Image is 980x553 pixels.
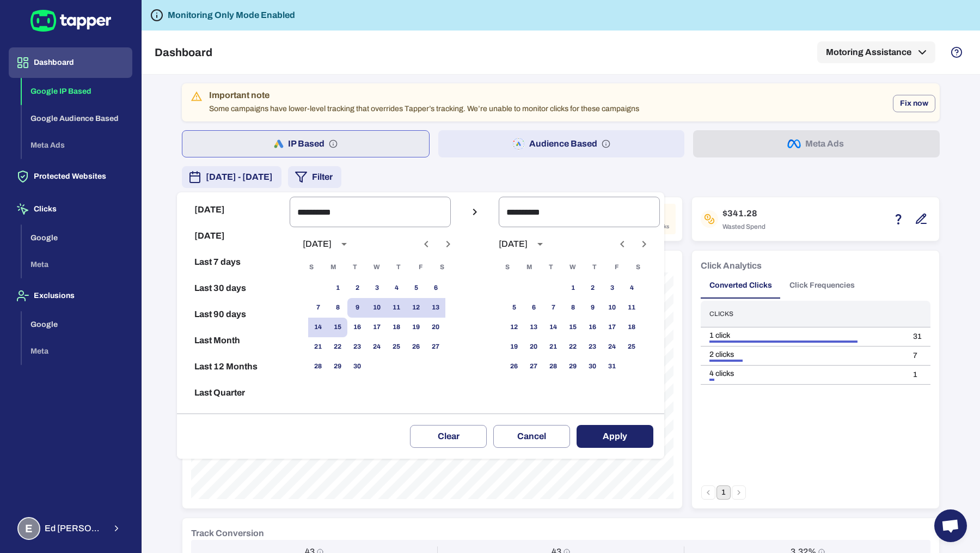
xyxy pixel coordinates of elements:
button: 14 [308,318,328,337]
button: 30 [583,357,602,376]
button: 7 [308,298,328,318]
button: calendar view is open, switch to year view [335,235,353,253]
button: 28 [308,357,328,376]
button: 2 [347,278,367,298]
button: [DATE] [181,223,285,249]
button: Last 90 days [181,301,285,327]
button: 1 [328,278,347,298]
button: Last 12 Months [181,354,285,380]
button: 11 [387,298,406,318]
button: 22 [563,337,583,357]
button: Previous month [613,235,632,253]
button: Clear [410,425,487,448]
button: 19 [406,318,426,337]
button: 15 [563,318,583,337]
button: 5 [406,278,426,298]
button: 31 [602,357,622,376]
span: Saturday [432,257,452,278]
span: Sunday [498,257,517,278]
button: 8 [563,298,583,318]
button: Last Month [181,327,285,354]
span: Thursday [389,257,408,278]
button: 8 [328,298,347,318]
div: [DATE] [303,239,332,250]
span: Sunday [302,257,321,278]
span: Friday [411,257,430,278]
button: Last Quarter [181,380,285,406]
button: 21 [543,337,563,357]
button: 4 [387,278,406,298]
button: 7 [543,298,563,318]
span: Saturday [628,257,648,278]
button: 6 [524,298,543,318]
button: 9 [583,298,602,318]
button: 23 [583,337,602,357]
div: Open chat [934,509,967,542]
span: Tuesday [541,257,561,278]
span: Thursday [585,257,604,278]
button: 22 [328,337,347,357]
button: 27 [524,357,543,376]
button: 5 [504,298,524,318]
button: Reset [181,406,285,432]
button: 21 [308,337,328,357]
button: 20 [426,318,445,337]
span: Monday [323,257,343,278]
span: Wednesday [563,257,583,278]
button: 29 [328,357,347,376]
button: 18 [622,318,641,337]
button: 26 [406,337,426,357]
button: 10 [602,298,622,318]
div: [DATE] [499,239,528,250]
button: 14 [543,318,563,337]
button: 30 [347,357,367,376]
button: Cancel [493,425,570,448]
button: 23 [347,337,367,357]
span: Tuesday [345,257,365,278]
span: Wednesday [367,257,387,278]
button: 25 [387,337,406,357]
button: Next month [635,235,653,253]
button: 26 [504,357,524,376]
button: 4 [622,278,641,298]
button: 29 [563,357,583,376]
button: Last 7 days [181,249,285,275]
button: Last 30 days [181,275,285,301]
button: Previous month [417,235,436,253]
button: 3 [367,278,387,298]
button: 19 [504,337,524,357]
span: Friday [607,257,626,278]
button: 25 [622,337,641,357]
button: 9 [347,298,367,318]
button: 13 [426,298,445,318]
button: 6 [426,278,445,298]
button: 1 [563,278,583,298]
button: calendar view is open, switch to year view [531,235,549,253]
button: 28 [543,357,563,376]
button: Next month [439,235,457,253]
button: 2 [583,278,602,298]
button: 15 [328,318,347,337]
button: 13 [524,318,543,337]
button: 3 [602,278,622,298]
button: 27 [426,337,445,357]
button: Apply [577,425,653,448]
button: 17 [367,318,387,337]
button: 16 [583,318,602,337]
button: 10 [367,298,387,318]
button: 17 [602,318,622,337]
span: Monday [519,257,539,278]
button: 24 [602,337,622,357]
button: 18 [387,318,406,337]
button: 20 [524,337,543,357]
button: 12 [406,298,426,318]
button: 16 [347,318,367,337]
button: 12 [504,318,524,337]
button: [DATE] [181,197,285,223]
button: 24 [367,337,387,357]
button: 11 [622,298,641,318]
